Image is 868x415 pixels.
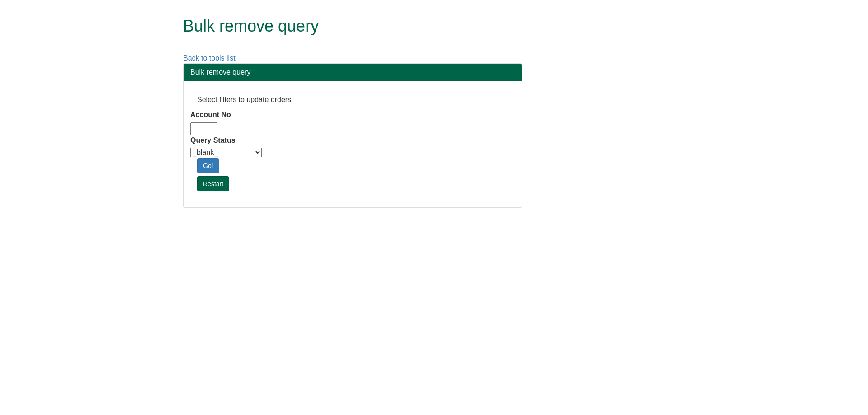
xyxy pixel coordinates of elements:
[183,17,665,35] h1: Bulk remove query
[190,68,515,76] h3: Bulk remove query
[197,95,508,105] p: Select filters to update orders.
[183,54,236,62] a: Back to tools list
[190,135,236,146] label: Query Status
[197,176,229,191] a: Restart
[190,110,231,120] label: Account No
[197,158,219,173] a: Go!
